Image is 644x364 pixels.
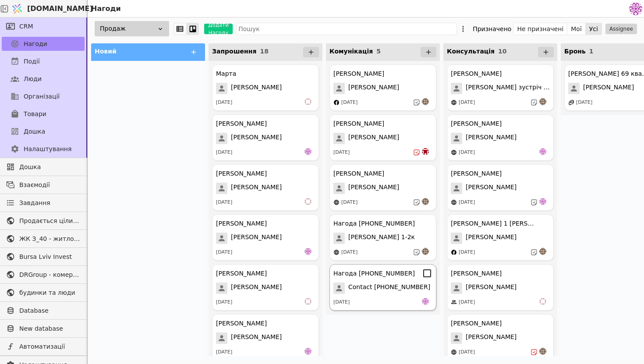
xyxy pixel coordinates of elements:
[459,199,475,206] div: [DATE]
[216,169,267,178] div: [PERSON_NAME]
[88,4,121,14] h2: Нагоди
[459,299,475,306] div: [DATE]
[304,98,311,105] img: vi
[451,299,457,305] img: people.svg
[333,149,350,156] div: [DATE]
[216,249,232,256] div: [DATE]
[539,198,546,205] img: de
[2,124,85,138] a: Дошка
[567,23,586,35] button: Мої
[451,319,502,328] div: [PERSON_NAME]
[466,233,517,244] span: [PERSON_NAME]
[376,48,381,55] span: 5
[199,24,233,34] a: Додати Нагоду
[212,264,319,311] div: [PERSON_NAME][PERSON_NAME][DATE]vi
[422,248,429,255] img: an
[466,133,517,144] span: [PERSON_NAME]
[451,69,502,78] div: [PERSON_NAME]
[24,145,71,154] span: Налаштування
[2,54,85,68] a: Події
[304,348,311,355] img: de
[2,72,85,86] a: Люди
[304,148,311,155] img: de
[422,298,429,305] img: de
[447,164,554,211] div: [PERSON_NAME][PERSON_NAME][DATE]de
[348,233,415,244] span: [PERSON_NAME] 1-2к
[539,298,546,305] img: vi
[24,39,47,49] span: Нагоди
[539,348,546,355] img: an
[539,248,546,255] img: an
[605,24,637,34] button: Assignee
[2,19,85,33] a: CRM
[216,119,267,128] div: [PERSON_NAME]
[341,199,357,206] div: [DATE]
[19,288,80,297] span: будинки та люди
[459,249,475,256] div: [DATE]
[447,64,554,111] div: [PERSON_NAME][PERSON_NAME] зустріч 13.08[DATE]an
[341,99,357,106] div: [DATE]
[304,198,311,205] img: vi
[447,214,554,261] div: [PERSON_NAME] 1 [PERSON_NAME][PERSON_NAME][DATE]an
[231,283,282,294] span: [PERSON_NAME]
[329,64,436,111] div: [PERSON_NAME][PERSON_NAME][DATE]an
[212,48,256,55] span: Запрошення
[212,214,319,261] div: [PERSON_NAME][PERSON_NAME][DATE]de
[19,252,80,262] span: Bursa Lviv Invest
[459,99,475,106] div: [DATE]
[539,148,546,155] img: de
[19,22,33,31] span: CRM
[589,48,594,55] span: 1
[27,4,93,14] span: [DOMAIN_NAME]
[348,83,399,94] span: [PERSON_NAME]
[2,232,85,246] a: ЖК З_40 - житлова та комерційна нерухомість класу Преміум
[11,0,24,17] img: Logo
[216,149,232,156] div: [DATE]
[451,119,502,128] div: [PERSON_NAME]
[212,164,319,211] div: [PERSON_NAME][PERSON_NAME][DATE]vi
[583,83,634,94] span: [PERSON_NAME]
[19,342,80,351] span: Автоматизації
[586,23,602,35] button: Усі
[513,23,567,35] button: Не призначені
[348,283,430,294] span: Contact [PHONE_NUMBER]
[24,127,45,136] span: Дошка
[95,48,117,55] span: Новий
[451,269,502,278] div: [PERSON_NAME]
[329,164,436,211] div: [PERSON_NAME][PERSON_NAME][DATE]an
[19,198,50,208] span: Завдання
[19,163,80,172] span: Дошка
[216,219,267,228] div: [PERSON_NAME]
[329,264,436,311] div: Нагода [PHONE_NUMBER]Contact [PHONE_NUMBER][DATE]de
[333,269,415,278] div: Нагода [PHONE_NUMBER]
[466,183,517,194] span: [PERSON_NAME]
[329,48,373,55] span: Комунікація
[216,319,267,328] div: [PERSON_NAME]
[231,332,282,344] span: [PERSON_NAME]
[19,324,80,333] span: New database
[447,48,495,55] span: Консультація
[2,322,85,336] a: New database
[451,199,457,205] img: online-store.svg
[2,107,85,121] a: Товари
[2,250,85,264] a: Bursa Lviv Invest
[451,219,534,228] div: [PERSON_NAME] 1 [PERSON_NAME]
[304,248,311,255] img: de
[95,21,169,36] div: Продаж
[216,69,236,78] div: Марта
[333,99,340,106] img: facebook.svg
[576,99,592,106] div: [DATE]
[459,349,475,356] div: [DATE]
[539,98,546,105] img: an
[2,89,85,103] a: Організації
[212,64,319,111] div: Марта[PERSON_NAME][DATE]vi
[451,249,457,255] img: facebook.svg
[204,24,233,34] button: Додати Нагоду
[447,264,554,311] div: [PERSON_NAME][PERSON_NAME][DATE]vi
[341,249,357,256] div: [DATE]
[348,133,399,144] span: [PERSON_NAME]
[212,114,319,161] div: [PERSON_NAME][PERSON_NAME][DATE]de
[473,23,511,35] div: Призначено
[24,57,40,66] span: Події
[422,198,429,205] img: an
